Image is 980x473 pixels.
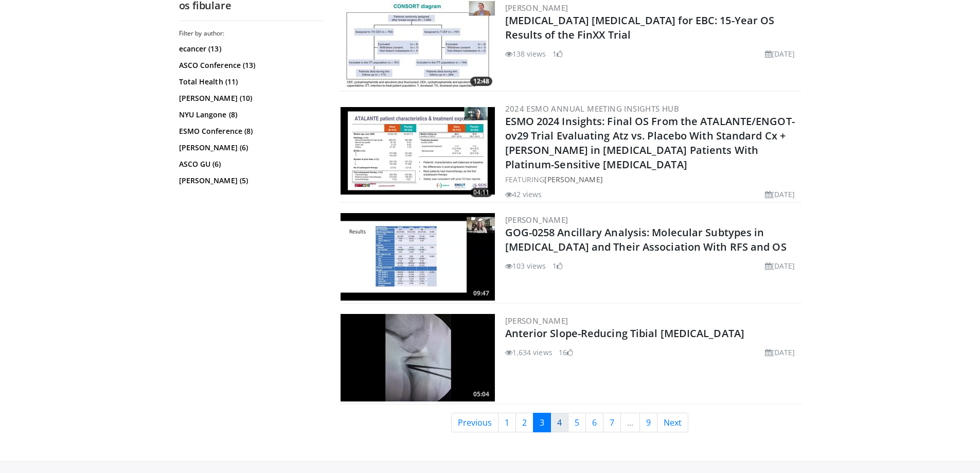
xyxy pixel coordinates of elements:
[338,413,801,432] nav: Search results pages
[765,189,795,200] li: [DATE]
[505,326,745,340] a: Anterior Slope-Reducing Tibial [MEDICAL_DATA]
[559,347,573,358] li: 16
[341,1,495,89] a: 12:48
[179,44,320,54] a: ecancer (13)
[341,213,495,301] a: 09:47
[179,110,320,120] a: NYU Langone (8)
[505,103,680,114] a: 2024 ESMO Annual Meeting Insights Hub
[568,413,586,432] a: 5
[179,126,320,136] a: ESMO Conference (8)
[533,413,551,432] a: 3
[544,174,602,184] a: [PERSON_NAME]
[470,188,492,197] span: 04:11
[470,77,492,86] span: 12:48
[639,413,657,432] a: 9
[179,93,320,103] a: [PERSON_NAME] (10)
[765,260,795,271] li: [DATE]
[550,413,568,432] a: 4
[179,143,320,153] a: [PERSON_NAME] (6)
[179,29,323,38] h3: Filter by author:
[498,413,516,432] a: 1
[179,60,320,71] a: ASCO Conference (13)
[341,107,495,195] a: 04:11
[179,159,320,169] a: ASCO GU (6)
[505,260,546,271] li: 103 views
[179,176,320,186] a: [PERSON_NAME] (5)
[505,189,542,200] li: 42 views
[505,215,568,225] a: [PERSON_NAME]
[585,413,603,432] a: 6
[657,413,688,432] a: Next
[765,48,795,59] li: [DATE]
[179,77,320,87] a: Total Health (11)
[470,390,492,399] span: 05:04
[505,13,775,42] a: [MEDICAL_DATA] [MEDICAL_DATA] for EBC: 15-Year OS Results of the FinXX Trial
[553,260,563,271] li: 1
[765,347,795,358] li: [DATE]
[505,3,568,13] a: [PERSON_NAME]
[341,314,495,401] img: d0b2a995-4eab-45cf-8d7a-b9e411617bd6.300x170_q85_crop-smart_upscale.jpg
[341,314,495,401] a: 05:04
[515,413,533,432] a: 2
[341,1,495,89] img: eb9addd8-4c5e-4c2a-b480-aaeb125cb046.300x170_q85_crop-smart_upscale.jpg
[470,289,492,298] span: 09:47
[505,48,546,59] li: 138 views
[505,174,799,185] div: FEATURING
[341,213,495,301] img: 64b3b9f3-df11-4eef-8bd8-e2bed511ada1.300x170_q85_crop-smart_upscale.jpg
[505,225,787,254] a: GOG-0258 Ancillary Analysis: Molecular Subtypes in [MEDICAL_DATA] and Their Association With RFS ...
[451,413,498,432] a: Previous
[505,114,795,171] a: ESMO 2024 Insights: Final OS From the ATALANTE/ENGOT-ov29 Trial Evaluating Atz vs. Placebo With S...
[341,107,495,195] img: f610165a-9982-4dec-a01f-9e3794311713.300x170_q85_crop-smart_upscale.jpg
[505,347,553,358] li: 1,634 views
[603,413,621,432] a: 7
[553,48,563,59] li: 1
[505,316,568,326] a: [PERSON_NAME]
